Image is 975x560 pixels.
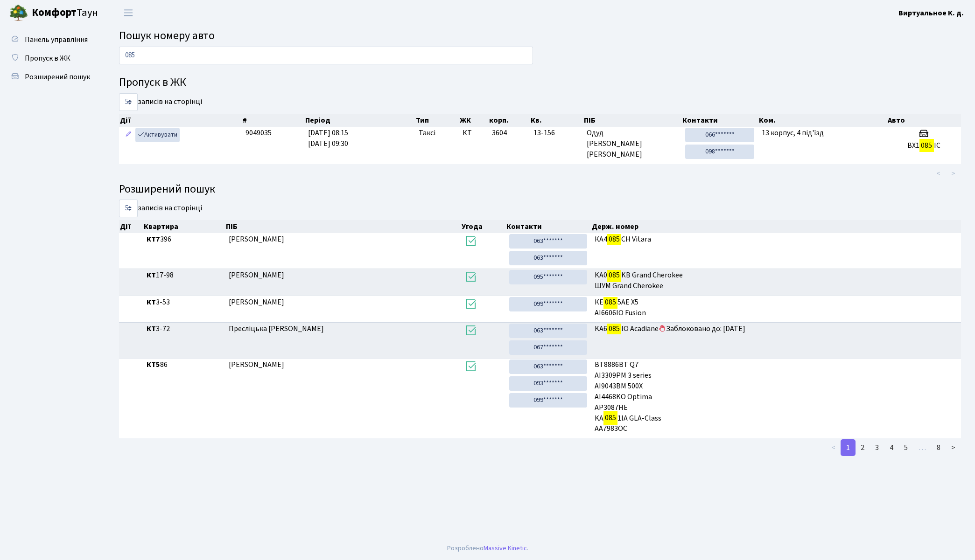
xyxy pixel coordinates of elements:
[119,93,202,111] label: записів на сторінці
[119,183,961,196] h4: Розширений пошук
[32,5,98,21] span: Таун
[681,114,758,127] th: Контакти
[419,128,435,138] span: Таксі
[533,128,579,138] span: 13-156
[484,543,527,553] a: Massive Kinetic
[229,324,324,334] span: Пресліцька [PERSON_NAME]
[607,269,621,282] mark: 085
[229,270,284,280] span: [PERSON_NAME]
[919,139,933,152] mark: 085
[463,128,484,138] span: КТ
[147,297,221,308] span: 3-53
[5,68,98,86] a: Розширений пошук
[25,35,88,45] span: Панель управління
[459,114,488,127] th: ЖК
[229,297,284,307] span: [PERSON_NAME]
[415,114,459,127] th: Тип
[119,76,961,90] h4: Пропуск в ЖК
[870,439,884,456] a: 3
[25,72,90,82] span: Розширений пошук
[25,53,70,63] span: Пропуск в ЖК
[492,128,507,138] span: 3604
[884,439,899,456] a: 4
[841,439,856,456] a: 1
[595,297,957,318] span: КЕ 5АЕ X5 AI6606IO Fusion
[119,114,242,127] th: Дії
[246,128,272,138] span: 9049035
[147,297,156,307] b: КТ
[119,47,533,64] input: Пошук
[595,360,957,434] span: BT8886BT Q7 AI3309PM 3 series AI9043BM 500X AI4468KO Optima АР3087НЕ KA 1IA GLA-Class АА7983ОС
[147,360,160,370] b: КТ5
[603,296,617,309] mark: 085
[607,322,621,335] mark: 085
[931,439,946,456] a: 8
[119,200,138,217] select: записів на сторінці
[447,543,528,553] div: Розроблено .
[229,360,284,370] span: [PERSON_NAME]
[119,220,143,233] th: Дії
[505,220,591,233] th: Контакти
[603,411,617,424] mark: 085
[9,4,28,22] img: logo.png
[147,234,160,244] b: КТ7
[607,233,621,246] mark: 085
[583,114,681,127] th: ПІБ
[119,28,215,44] span: Пошук номеру авто
[147,324,156,334] b: КТ
[117,5,140,21] button: Переключити навігацію
[595,324,957,334] span: KA6 IO Acadiane Заблоковано до: [DATE]
[147,234,221,245] span: 396
[5,30,98,49] a: Панель управління
[229,234,284,244] span: [PERSON_NAME]
[855,439,870,456] a: 2
[530,114,583,127] th: Кв.
[308,128,348,149] span: [DATE] 08:15 [DATE] 09:30
[587,128,678,160] span: Одуд [PERSON_NAME] [PERSON_NAME]
[591,220,961,233] th: Держ. номер
[488,114,530,127] th: корп.
[119,93,138,111] select: записів на сторінці
[887,114,961,127] th: Авто
[461,220,505,233] th: Угода
[119,200,202,217] label: записів на сторінці
[898,439,913,456] a: 5
[242,114,304,127] th: #
[147,270,221,281] span: 17-98
[147,324,221,334] span: 3-72
[147,360,221,370] span: 86
[898,7,964,19] a: Виртуальное К. д.
[32,5,77,20] b: Комфорт
[595,234,957,245] span: КА4 СН Vitara
[758,114,886,127] th: Ком.
[5,49,98,68] a: Пропуск в ЖК
[147,270,156,280] b: КТ
[595,270,957,291] span: KA0 KB Grand Cherokee ШУМ Grand Cherokee
[135,128,180,142] a: Активувати
[898,8,964,18] b: Виртуальное К. д.
[225,220,461,233] th: ПІБ
[891,141,957,150] h5: ВХ1 ІС
[946,439,961,456] a: >
[762,128,824,138] span: 13 корпус, 4 під'їзд
[304,114,415,127] th: Період
[123,128,134,142] a: Редагувати
[143,220,225,233] th: Квартира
